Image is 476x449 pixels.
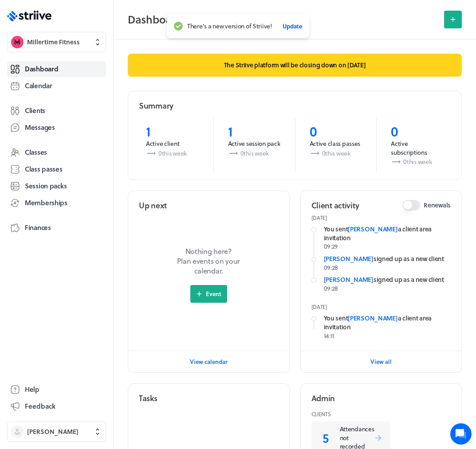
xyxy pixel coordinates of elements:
[7,144,106,160] a: Classes
[311,393,335,404] h2: Admin
[324,254,451,263] div: signed up as a new client
[165,246,252,276] p: Nothing here? Plan events on your calendar.
[324,314,451,331] div: You sent a client area invitation
[310,139,362,148] p: Active class passes
[190,358,228,366] span: View calendar
[310,148,362,159] p: 0 this week
[7,220,106,236] a: Finances
[7,422,106,442] button: [PERSON_NAME]
[206,290,221,298] span: Event
[25,181,67,191] span: Session packs
[7,178,106,194] a: Session packs
[14,103,164,121] button: New conversation
[27,38,80,47] span: Millertime Fitness
[146,148,199,159] p: 0 this week
[128,11,439,28] h2: Dashboard
[376,118,458,172] a: 0Active subscriptions0this week
[450,423,472,445] iframe: gist-messenger-bubble-iframe
[348,313,397,323] a: [PERSON_NAME]
[402,200,420,211] button: Renewals
[146,139,199,148] p: Active client
[324,254,374,263] a: [PERSON_NAME]
[25,64,58,74] span: Dashboard
[324,275,451,284] div: signed up as a new client
[7,195,106,211] a: Memberships
[228,139,281,148] p: Active session pack
[27,427,79,436] span: [PERSON_NAME]
[348,224,397,234] a: [PERSON_NAME]
[283,22,302,30] span: Update
[7,78,106,94] a: Calendar
[311,214,451,221] p: [DATE]
[315,429,336,446] p: 5
[324,225,451,242] div: You sent a client area invitation
[12,138,165,148] p: Find an answer quickly
[7,398,106,414] button: Feedback
[370,353,392,371] button: View all
[25,385,39,394] span: Help
[283,20,302,33] button: Update
[190,285,227,303] button: Event
[25,402,55,411] span: Feedback
[7,161,106,177] a: Class passes
[139,393,157,404] h2: Tasks
[228,148,281,159] p: 0 this week
[146,123,199,139] p: 1
[311,200,359,211] h2: Client activity
[139,200,167,211] h2: Up next
[25,81,52,90] span: Calendar
[295,118,377,172] a: 0Active class passes0this week
[7,120,106,136] a: Messages
[190,353,228,371] button: View calendar
[324,242,451,251] p: 09:29
[7,382,106,398] a: Help
[324,284,451,293] p: 09:28
[7,32,106,52] button: Millertime FitnessMillertime Fitness
[424,201,451,210] span: Renewals
[25,198,67,207] span: Memberships
[26,152,158,170] input: Search articles
[187,22,272,30] span: There's a new version of Striive!
[11,36,24,48] img: Millertime Fitness
[25,223,51,232] span: Finances
[7,61,106,77] a: Dashboard
[391,139,444,156] p: Active subscriptions
[25,123,55,132] span: Messages
[25,164,63,174] span: Class passes
[391,123,444,139] p: 0
[228,123,281,139] p: 1
[139,100,173,111] h2: Summary
[13,43,164,57] h1: Hi [PERSON_NAME]
[310,123,362,139] p: 0
[391,156,444,167] p: 0 this week
[324,332,451,340] p: 14:11
[25,148,47,157] span: Classes
[311,303,451,310] p: [DATE]
[311,407,451,421] header: Clients
[128,54,462,77] p: The Striive platform will be closing down on [DATE]
[324,263,451,272] p: 09:28
[25,106,45,115] span: Clients
[213,118,295,172] a: 1Active session pack0this week
[13,59,164,87] h2: We're here to help. Ask us anything!
[132,118,213,172] a: 1Active client0this week
[324,275,374,284] a: [PERSON_NAME]
[370,358,392,366] span: View all
[7,103,106,119] a: Clients
[57,109,106,116] span: New conversation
